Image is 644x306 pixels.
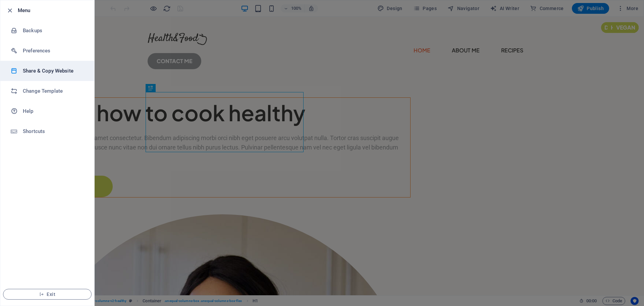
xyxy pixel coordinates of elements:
h6: Shortcuts [23,127,85,135]
button: Exit [3,289,92,300]
span: Exit [9,292,86,297]
a: Help [0,101,94,121]
h6: Help [23,107,85,115]
h6: Change Template [23,87,85,95]
h6: Share & Copy Website [23,67,85,75]
h6: Preferences [23,47,85,55]
h6: Backups [23,27,85,35]
h6: Menu [18,6,89,14]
